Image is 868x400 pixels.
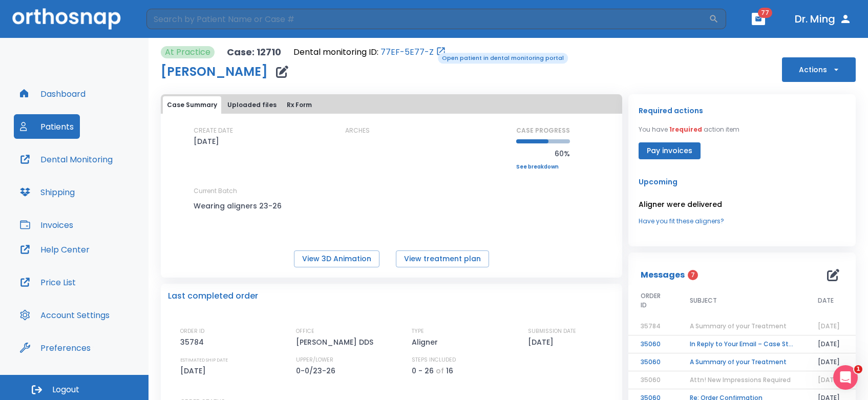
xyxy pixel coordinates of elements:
[168,290,258,302] p: Last completed order
[380,46,434,58] a: 77EF-5E77-Z
[806,335,856,353] td: [DATE]
[782,57,856,82] button: Actions
[639,176,845,188] p: Upcoming
[516,126,570,135] p: CASE PROGRESS
[89,343,98,352] div: Tooltip anchor
[163,96,620,114] div: tabs
[180,365,209,377] p: [DATE]
[165,46,210,58] p: At Practice
[854,365,862,373] span: 1
[528,336,557,348] p: [DATE]
[639,198,845,210] p: Aligner were delivered
[294,250,379,267] button: View 3D Animation
[818,322,840,330] span: [DATE]
[669,125,702,134] span: 1 required
[283,96,316,114] button: Rx Form
[690,375,791,384] span: Attn! New Impressions Required
[528,327,576,336] p: SUBMISSION DATE
[806,353,856,371] td: [DATE]
[14,237,96,262] button: Help Center
[345,126,370,135] p: ARCHES
[641,375,661,384] span: 35060
[678,335,806,353] td: In Reply to Your Email – Case Status and Next Steps
[641,322,661,330] span: 35784
[296,355,333,365] p: UPPER/LOWER
[12,8,121,29] img: Orthosnap
[412,355,456,365] p: STEPS INCLUDED
[14,335,97,360] button: Preferences
[296,336,377,348] p: [PERSON_NAME] DDS
[293,46,378,58] p: Dental monitoring ID:
[791,10,856,28] button: Dr. Ming
[758,8,772,18] span: 77
[818,375,840,384] span: [DATE]
[516,164,570,170] a: See breakdown
[14,303,116,327] button: Account Settings
[690,322,787,330] span: A Summary of your Treatment
[293,46,446,58] div: Open patient in dental monitoring portal
[678,353,806,371] td: A Summary of your Treatment
[446,365,453,377] p: 16
[194,186,286,196] p: Current Batch
[296,327,314,336] p: OFFICE
[194,200,286,212] p: Wearing aligners 23-26
[180,327,204,336] p: ORDER ID
[180,355,228,365] p: ESTIMATED SHIP DATE
[14,81,92,106] button: Dashboard
[818,296,834,305] span: DATE
[161,66,268,78] h1: [PERSON_NAME]
[14,180,81,204] button: Shipping
[194,135,219,148] p: [DATE]
[396,250,489,267] button: View treatment plan
[227,46,281,58] p: Case: 12710
[180,336,207,348] p: 35784
[639,104,703,117] p: Required actions
[14,114,80,139] button: Patients
[688,270,698,280] span: 7
[516,148,570,160] p: 60%
[690,296,717,305] span: SUBJECT
[14,270,82,294] button: Price List
[639,125,739,134] p: You have action item
[639,142,701,159] button: Pay invoices
[52,384,79,395] span: Logout
[146,9,709,29] input: Search by Patient Name or Case #
[412,336,441,348] p: Aligner
[641,269,685,281] p: Messages
[14,213,79,237] button: Invoices
[641,291,665,310] span: ORDER ID
[412,365,434,377] p: 0 - 26
[833,365,858,390] iframe: Intercom live chat
[412,327,424,336] p: TYPE
[194,126,233,135] p: CREATE DATE
[628,353,678,371] td: 35060
[628,335,678,353] td: 35060
[14,147,119,172] button: Dental Monitoring
[296,365,339,377] p: 0-0/23-26
[163,96,221,114] button: Case Summary
[436,365,444,377] p: of
[223,96,281,114] button: Uploaded files
[639,217,845,226] a: Have you fit these aligners?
